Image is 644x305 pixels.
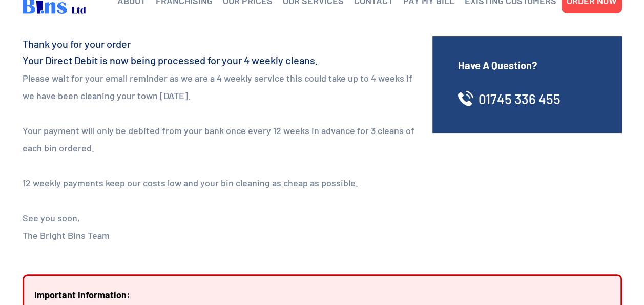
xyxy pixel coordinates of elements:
p: Your payment will only be debited from your bank once every 12 weeks in advance for 3 cleans of e... [23,122,417,157]
strong: Important Information: [34,289,130,300]
p: Please wait for your email reminder as we are a 4 weekly service this could take up to 4 weeks if... [23,69,417,104]
p: See you soon, The Bright Bins Team [23,209,417,244]
h4: Your Direct Debit is now being processed for your 4 weekly cleans. [23,53,417,67]
p: 12 weekly payments keep our costs low and your bin cleaning as cheap as possible. [23,174,417,192]
h4: Thank you for your order [23,36,417,51]
a: 01745 336 455 [479,91,560,107]
h4: Have A Question? [458,58,596,72]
